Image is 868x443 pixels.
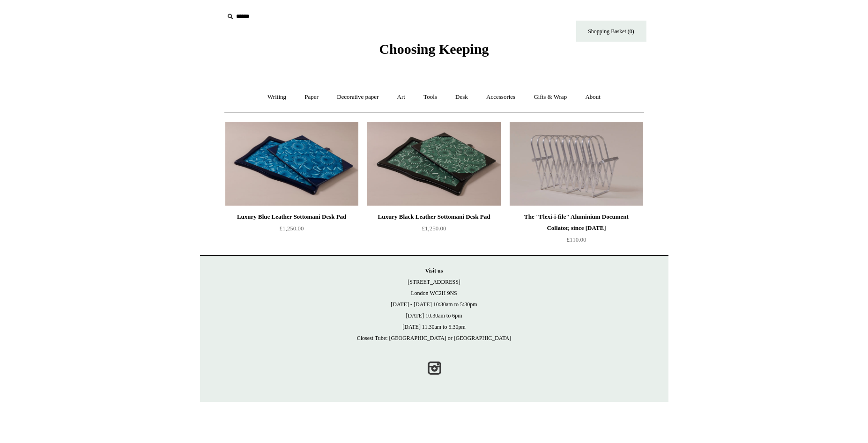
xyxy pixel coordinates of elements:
[424,358,445,378] a: Instagram
[280,225,304,232] span: £1,250.00
[379,49,489,55] a: Choosing Keeping
[367,211,500,250] a: Luxury Black Leather Sottomani Desk Pad £1,250.00
[225,122,358,206] img: Luxury Blue Leather Sottomani Desk Pad
[510,211,643,250] a: The "Flexi-i-file" Aluminium Document Collator, since [DATE] £110.00
[567,236,586,243] span: £110.00
[478,85,524,110] a: Accessories
[576,21,646,42] a: Shopping Basket (0)
[415,85,445,110] a: Tools
[577,85,609,110] a: About
[209,265,659,344] p: [STREET_ADDRESS] London WC2H 9NS [DATE] - [DATE] 10:30am to 5:30pm [DATE] 10.30am to 6pm [DATE] 1...
[389,85,414,110] a: Art
[422,225,446,232] span: £1,250.00
[225,211,358,250] a: Luxury Blue Leather Sottomani Desk Pad £1,250.00
[225,122,358,206] a: Luxury Blue Leather Sottomani Desk Pad Luxury Blue Leather Sottomani Desk Pad
[296,85,327,110] a: Paper
[367,122,500,206] img: Luxury Black Leather Sottomani Desk Pad
[379,41,489,57] span: Choosing Keeping
[228,211,356,222] div: Luxury Blue Leather Sottomani Desk Pad
[425,267,443,274] strong: Visit us
[367,122,500,206] a: Luxury Black Leather Sottomani Desk Pad Luxury Black Leather Sottomani Desk Pad
[512,211,640,234] div: The "Flexi-i-file" Aluminium Document Collator, since [DATE]
[510,122,643,206] img: The "Flexi-i-file" Aluminium Document Collator, since 1941
[510,122,643,206] a: The "Flexi-i-file" Aluminium Document Collator, since 1941 The "Flexi-i-file" Aluminium Document ...
[259,85,295,110] a: Writing
[328,85,387,110] a: Decorative paper
[525,85,575,110] a: Gifts & Wrap
[447,85,476,110] a: Desk
[370,211,498,222] div: Luxury Black Leather Sottomani Desk Pad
